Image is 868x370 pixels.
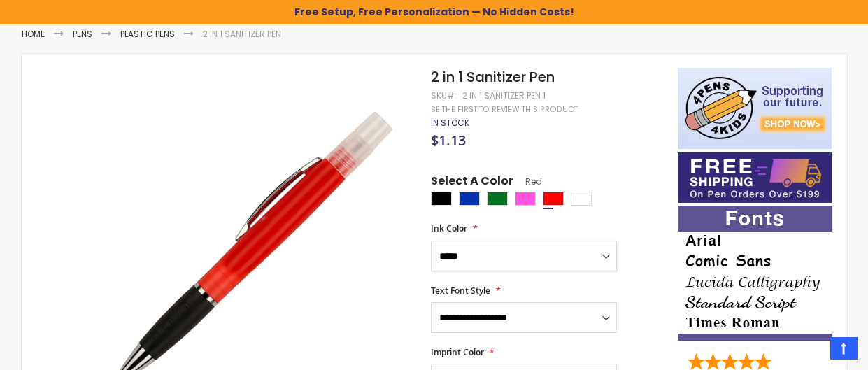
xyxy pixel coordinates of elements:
[431,117,469,129] span: In stock
[571,192,592,206] div: White
[431,67,555,87] span: 2 in 1 Sanitizer Pen
[515,192,536,206] div: Pink
[431,131,466,150] span: $1.13
[459,192,480,206] div: Blue
[543,192,564,206] div: Red
[431,173,513,192] span: Select A Color
[431,192,452,206] div: Black
[678,206,832,341] img: font-personalization-examples
[22,28,45,40] a: Home
[513,176,542,187] span: Red
[431,285,490,297] span: Text Font Style
[203,29,281,40] li: 2 in 1 Sanitizer Pen
[431,222,467,234] span: Ink Color
[678,68,832,149] img: 4pens 4 kids
[431,346,484,358] span: Imprint Color
[73,28,92,40] a: Pens
[431,90,457,101] strong: SKU
[431,118,469,129] div: Availability
[678,152,832,203] img: Free shipping on orders over $199
[487,192,508,206] div: Green
[431,104,578,115] a: Be the first to review this product
[462,90,546,101] div: 2 in 1 Sanitizer Pen 1
[120,28,175,40] a: Plastic Pens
